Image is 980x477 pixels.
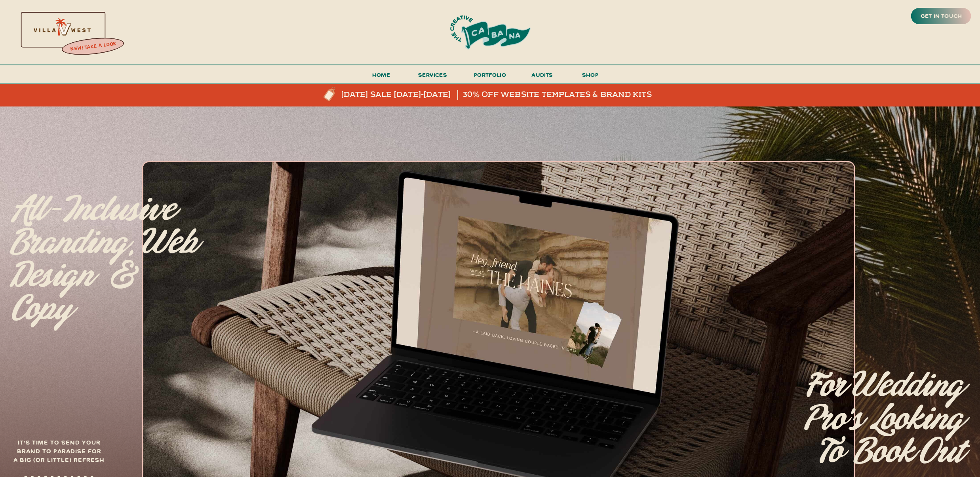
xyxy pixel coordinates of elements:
[531,70,554,84] a: audits
[12,438,106,468] h3: It's time to send your brand to paradise for a big (or little) refresh
[341,90,477,100] a: [DATE] sale [DATE]-[DATE]
[61,39,126,55] a: new! take a look
[369,70,394,84] a: Home
[472,70,509,84] a: portfolio
[571,70,609,84] a: shop
[751,370,963,477] p: for Wedding pro's looking to Book Out
[416,70,449,84] a: services
[11,194,200,306] p: All-inclusive branding, web design & copy
[418,71,447,78] span: services
[463,90,659,100] a: 30% off website templates & brand kits
[919,11,963,22] a: get in touch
